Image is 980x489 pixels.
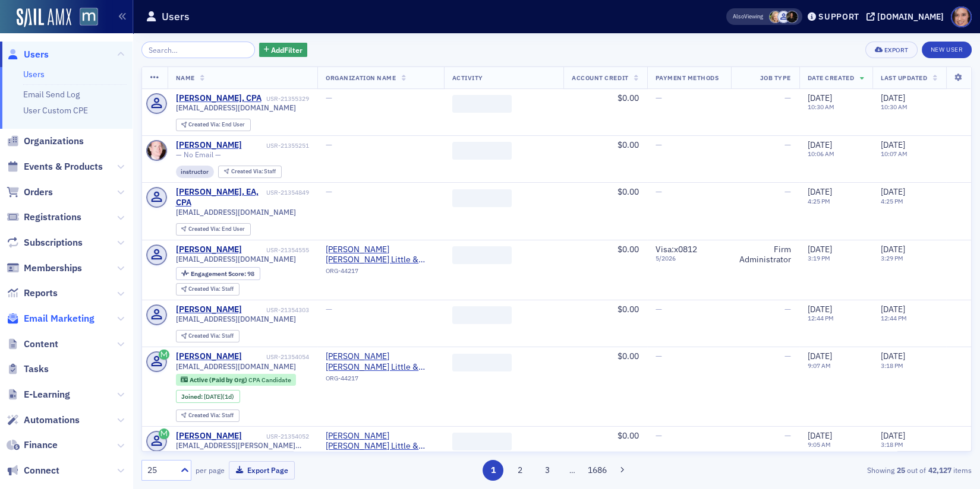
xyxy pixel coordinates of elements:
span: [DATE] [881,430,905,441]
div: End User [188,122,245,128]
div: Staff [188,286,234,293]
span: — [326,93,332,103]
span: Connect [24,464,59,477]
a: View Homepage [71,8,98,28]
a: [PERSON_NAME] [176,140,242,151]
span: [DATE] [881,351,905,361]
span: — [326,139,332,150]
span: … [564,465,581,475]
span: Active (Paid by Org) [190,376,248,384]
span: Content [24,338,58,351]
span: Created Via : [188,120,222,128]
span: [EMAIL_ADDRESS][DOMAIN_NAME] [176,255,296,263]
span: 5 / 2026 [656,255,723,262]
div: USR-21354555 [244,246,309,254]
div: Export [884,47,909,53]
button: 1686 [587,460,607,481]
span: Grandizio Wilkins Little & Matthews (Hunt Valley, MD) [326,431,435,452]
span: Grandizio Wilkins Little & Matthews (Hunt Valley, MD) [326,351,435,372]
span: [DATE] [881,186,905,197]
a: Users [23,69,45,80]
div: 25 [147,464,174,477]
span: Last Updated [881,74,927,82]
div: Firm Administrator [739,244,791,265]
a: New User [922,42,972,58]
span: $0.00 [617,304,639,315]
span: — [656,93,662,103]
div: USR-21354054 [244,353,309,361]
span: Registrations [24,211,81,224]
a: [PERSON_NAME] [176,244,242,255]
time: 10:06 AM [808,150,834,158]
a: Active (Paid by Org) CPA Candidate [181,376,291,384]
span: — [656,430,662,441]
a: Content [7,338,58,351]
img: SailAMX [17,8,71,27]
a: [PERSON_NAME] [PERSON_NAME] Little & [PERSON_NAME] ([PERSON_NAME][GEOGRAPHIC_DATA], [GEOGRAPHIC_D... [326,431,435,452]
div: End User [188,226,245,233]
span: Payment Methods [656,74,719,82]
span: Subscriptions [24,236,83,249]
span: Organizations [24,135,84,148]
span: Name [176,74,195,82]
span: $0.00 [617,139,639,150]
div: Active (Paid by Org): Active (Paid by Org): CPA Candidate [176,374,297,386]
time: 10:30 AM [808,103,834,111]
div: [DOMAIN_NAME] [877,11,944,22]
time: 9:05 AM [808,440,831,449]
span: ‌ [452,142,512,160]
span: Finance [24,439,58,452]
span: [DATE] [808,304,832,315]
span: Created Via : [188,285,222,293]
span: [DATE] [881,139,905,150]
span: [DATE] [808,186,832,197]
span: — [656,186,662,197]
div: Staff [231,169,276,175]
button: Export [865,42,917,58]
span: Created Via : [188,411,222,419]
div: Engagement Score: 98 [176,267,260,280]
a: Reports [7,287,58,300]
span: $0.00 [617,351,639,361]
div: USR-21355251 [244,142,309,150]
div: USR-21354303 [244,306,309,314]
time: 10:07 AM [881,150,907,158]
span: — [656,351,662,361]
div: ORG-44217 [326,374,435,386]
div: Created Via: Staff [176,283,240,296]
span: Grandizio Wilkins Little & Matthews (Hunt Valley, MD) [326,244,435,265]
a: [PERSON_NAME], EA, CPA [176,187,264,208]
span: $0.00 [617,93,639,103]
span: Events & Products [24,160,103,173]
a: Subscriptions [7,236,83,249]
span: — [784,186,791,197]
span: [DATE] [881,93,905,103]
div: instructor [176,166,215,178]
time: 4:25 PM [881,197,903,205]
span: — No Email — [176,150,221,159]
span: [DATE] [881,244,905,255]
div: Joined: 2025-10-06 00:00:00 [176,390,240,403]
time: 12:44 PM [881,314,907,322]
div: Created Via: End User [176,119,251,131]
span: — [784,93,791,103]
span: ‌ [452,354,512,371]
div: [PERSON_NAME] [176,431,242,442]
span: [DATE] [204,392,222,401]
div: 98 [191,271,254,277]
div: [PERSON_NAME] [176,304,242,315]
a: [PERSON_NAME] [176,351,242,362]
span: Engagement Score : [191,269,247,278]
a: Orders [7,186,53,199]
div: Created Via: End User [176,223,251,236]
time: 3:19 PM [808,254,830,262]
span: [DATE] [808,139,832,150]
span: Joined : [181,393,204,401]
div: Support [818,11,859,22]
div: Staff [188,412,234,419]
span: [DATE] [808,244,832,255]
div: Showing out of items [703,465,972,475]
